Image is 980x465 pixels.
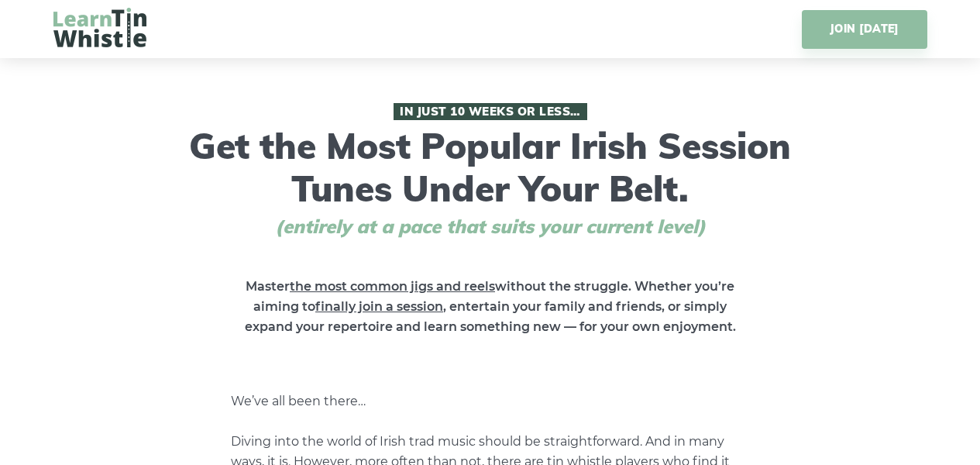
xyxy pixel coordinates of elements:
[394,103,587,120] span: In Just 10 Weeks or Less…
[802,10,927,49] a: JOIN [DATE]
[246,215,734,238] span: (entirely at a pace that suits your current level)
[245,279,736,334] strong: Master without the struggle. Whether you’re aiming to , entertain your family and friends, or sim...
[184,103,796,238] h1: Get the Most Popular Irish Session Tunes Under Your Belt.
[53,8,146,47] img: LearnTinWhistle.com
[290,279,495,294] span: the most common jigs and reels
[315,299,443,314] span: finally join a session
